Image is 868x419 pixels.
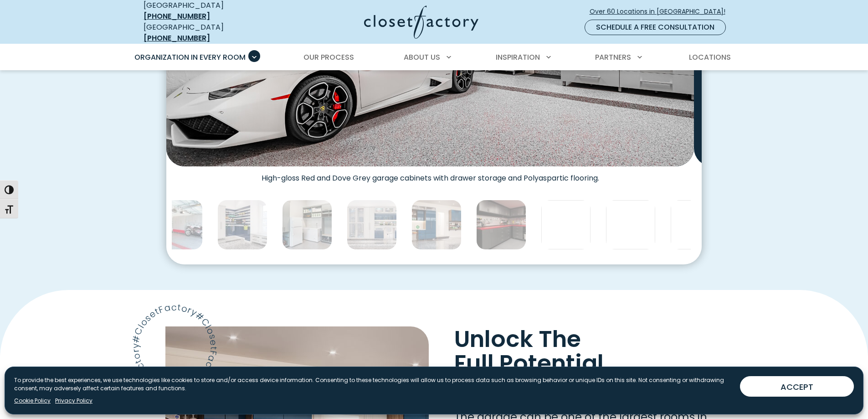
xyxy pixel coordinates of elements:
[144,11,210,21] a: [PHONE_NUMBER]
[476,200,526,250] img: Custom garage cabinetry with slatwall organizers, fishing racks, and utility hooks
[144,33,210,43] a: [PHONE_NUMBER]
[740,376,854,397] button: ACCEPT
[128,45,740,70] nav: Primary Menu
[454,347,604,379] span: Full Potential
[404,52,440,62] span: About Us
[542,357,647,406] span: Garage
[411,200,462,250] img: Custom garage cabinetry with polyaspartic flooring and high-gloss blue cabinetry
[303,52,354,62] span: Our Process
[347,200,397,250] img: Custom garage design with high-gloss blue cabinets, frosted glass doors, and a slat wall organizer
[144,22,276,44] div: [GEOGRAPHIC_DATA]
[454,323,581,355] span: Unlock The
[541,200,591,250] img: Man cave & garage combination with open shelving unit, slatwall tool storage, high gloss dual-ton...
[282,200,332,250] img: Gray mudroom-style garage design with full-height cabinets, wire baskets, overhead cubbies, and b...
[134,52,246,62] span: Organization in Every Room
[589,4,733,20] a: Over 60 Locations in [GEOGRAPHIC_DATA]!
[364,5,478,39] img: Closet Factory Logo
[585,20,726,35] a: Schedule a Free Consultation
[153,200,203,250] img: Garage with gray cabinets and glossy red drawers, slatwall organizer system, heavy-duty hooks, an...
[217,200,267,250] img: Garage setup with mounted sports gear organizers, cabinetry with lighting, and a wraparound bench
[606,200,656,250] img: Grey high-gloss upper cabinetry with black slatwall organizer and accent glass-front doors.
[496,52,540,62] span: Inspiration
[590,7,733,16] span: Over 60 Locations in [GEOGRAPHIC_DATA]!
[14,397,51,405] a: Cookie Policy
[14,376,733,393] p: To provide the best experiences, we use technologies like cookies to store and/or access device i...
[689,52,731,62] span: Locations
[55,397,92,405] a: Privacy Policy
[670,200,720,250] img: Garage cabinetry with sliding doors and workstation drawers on wheels for easy mobility.
[595,52,631,62] span: Partners
[166,166,694,183] figcaption: High-gloss Red and Dove Grey garage cabinets with drawer storage and Polyaspartic flooring.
